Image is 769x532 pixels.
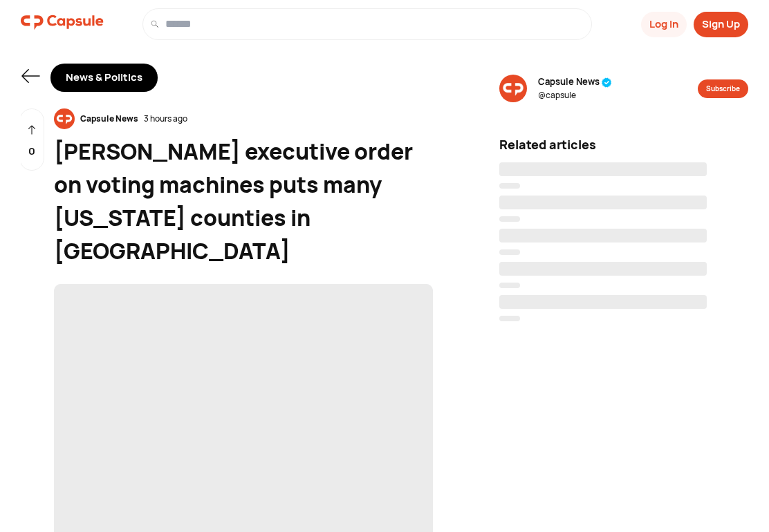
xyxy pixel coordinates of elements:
[499,229,707,243] span: ‌
[54,135,433,267] div: [PERSON_NAME] executive order on voting machines puts many [US_STATE] counties in [GEOGRAPHIC_DATA]
[499,216,520,222] span: ‌
[698,79,748,98] button: Subscribe
[144,113,187,125] div: 3 hours ago
[694,12,748,37] button: Sign Up
[499,249,520,255] span: ‌
[28,144,35,160] p: 0
[538,75,612,89] span: Capsule News
[499,262,707,276] span: ‌
[538,89,612,102] span: @ capsule
[499,196,707,209] span: ‌
[21,8,104,40] a: logo
[499,283,520,288] span: ‌
[499,162,707,176] span: ‌
[21,8,104,36] img: logo
[499,135,748,154] div: Related articles
[50,64,158,92] div: News & Politics
[499,183,520,189] span: ‌
[499,295,707,309] span: ‌
[75,113,144,125] div: Capsule News
[641,12,687,37] button: Log In
[499,75,527,102] img: resizeImage
[602,77,612,88] img: tick
[499,316,520,321] span: ‌
[54,108,75,129] img: resizeImage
